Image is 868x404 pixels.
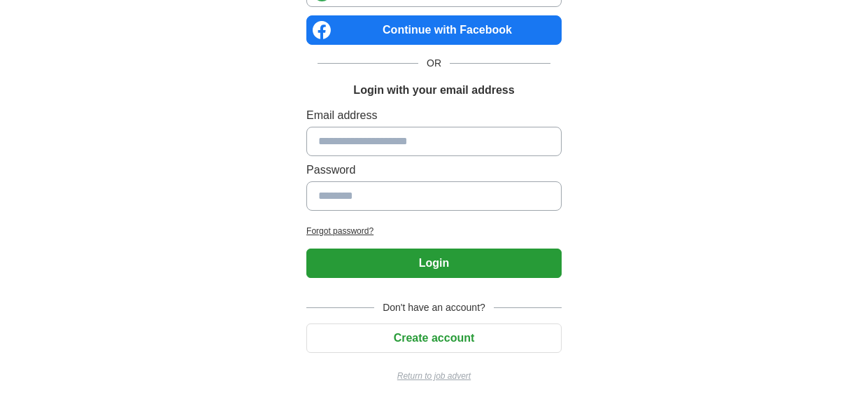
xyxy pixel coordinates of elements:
[374,300,494,315] span: Don't have an account?
[306,323,562,353] button: Create account
[306,370,562,382] a: Return to job advert
[306,332,562,344] a: Create account
[353,82,514,99] h1: Login with your email address
[306,225,562,237] a: Forgot password?
[306,249,562,278] button: Login
[306,15,562,45] a: Continue with Facebook
[306,107,562,124] label: Email address
[418,56,450,71] span: OR
[306,162,562,179] label: Password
